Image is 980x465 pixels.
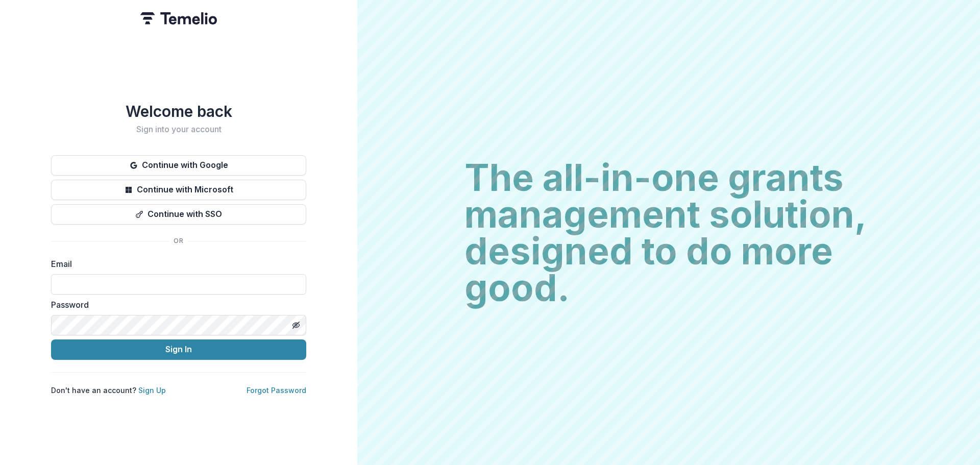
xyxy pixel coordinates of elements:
img: Temelio [140,12,217,25]
label: Password [51,299,300,311]
h1: Welcome back [51,102,306,120]
button: Continue with Google [51,155,306,176]
button: Sign In [51,339,306,360]
label: Email [51,258,300,270]
a: Sign Up [138,386,166,395]
p: Don't have an account? [51,385,166,396]
button: Continue with SSO [51,204,306,225]
button: Continue with Microsoft [51,180,306,200]
a: Forgot Password [247,386,306,395]
h2: Sign into your account [51,125,306,134]
button: Toggle password visibility [288,317,304,333]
